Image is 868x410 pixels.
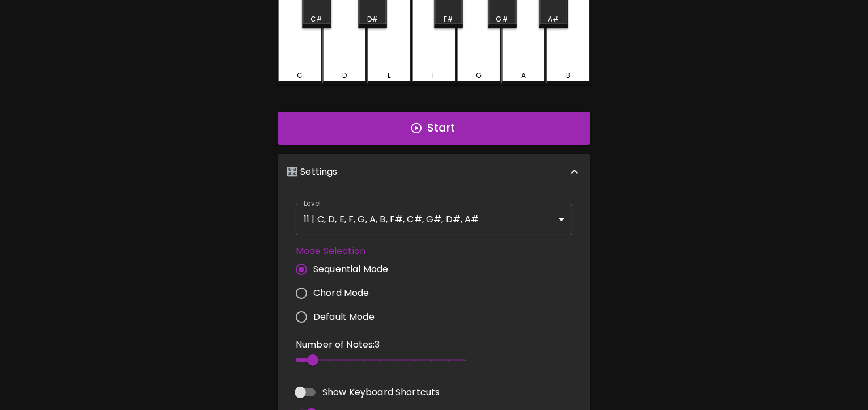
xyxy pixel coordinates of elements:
span: Sequential Mode [313,263,388,276]
div: D [342,70,347,81]
div: B [566,70,571,81]
div: D# [367,14,378,24]
div: G [476,70,482,81]
span: Chord Mode [313,286,369,300]
span: Show Keyboard Shortcuts [322,386,440,399]
div: G# [496,14,508,24]
label: Level [304,198,321,208]
div: E [388,70,391,81]
div: C [297,70,303,81]
button: Start [278,112,590,145]
p: Number of Notes: 3 [296,338,466,352]
label: Mode Selection [296,244,397,257]
p: 🎛️ Settings [287,165,338,179]
div: F# [444,14,453,24]
div: F [432,70,436,81]
div: A [521,70,526,81]
div: A# [548,14,559,24]
div: 11 | C, D, E, F, G, A, B, F#, C#, G#, D#, A# [296,204,572,235]
div: 🎛️ Settings [278,154,590,190]
span: Default Mode [313,310,375,324]
div: C# [310,14,322,24]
